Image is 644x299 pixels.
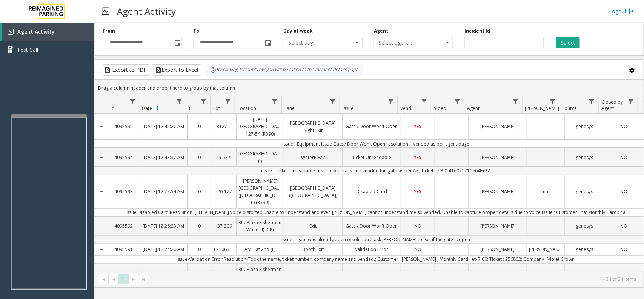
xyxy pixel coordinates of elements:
a: NO [401,220,434,231]
label: To [193,28,199,34]
span: Toggle popup [173,37,181,48]
label: From [103,28,115,34]
a: YES [401,267,434,278]
a: [PERSON_NAME] [469,121,527,132]
a: NO [604,186,644,197]
a: Collapse Details [95,241,108,258]
td: Issue:Disabled Card Resolution: [PERSON_NAME] voice distorted unable to understand and even [PERS... [108,208,644,216]
a: Collapse Details [95,145,108,169]
a: [GEOGRAPHIC_DATA] Right Exit [284,118,342,136]
a: [GEOGRAPHIC_DATA] (I) [237,148,284,166]
a: 4095595 [108,121,140,132]
span: Id [111,105,115,112]
a: I20-177 [212,186,236,197]
a: 4095591 [108,244,140,255]
a: [PERSON_NAME] [469,267,527,278]
a: NO [604,121,644,132]
a: genesys [565,220,604,231]
a: [PERSON_NAME] [527,244,564,255]
img: pageIcon [102,2,109,20]
a: Validation Error [343,244,401,255]
a: 4095592 [108,220,140,231]
span: Date [142,105,152,112]
span: Select agent... [374,37,437,48]
button: Select [556,37,580,48]
a: H Filter Menu [198,96,209,107]
a: 4095593 [108,186,140,197]
a: [PERSON_NAME] [469,244,527,255]
a: [DATE] 12:26:23 AM [140,220,187,231]
a: [DATE] 12:23:47 AM [140,267,187,278]
a: 0 [188,152,212,163]
a: Date Filter Menu [174,96,184,107]
a: Issue Filter Menu [386,96,396,107]
span: Agent Activity [17,28,55,35]
a: NO [604,220,644,231]
span: NO [620,154,627,161]
a: Logout [609,7,635,15]
a: YES [401,152,434,163]
a: 4095594 [108,152,140,163]
span: Issue [343,105,354,112]
span: [PERSON_NAME] [525,105,559,112]
a: [DATE] 12:43:37 AM [140,152,187,163]
a: YES [401,121,434,132]
a: genesys [565,121,604,132]
span: H [189,105,192,112]
span: Page 1 [118,274,128,284]
a: [PERSON_NAME] [469,220,527,231]
span: Select day... [284,37,347,48]
a: 0 [188,244,212,255]
button: Export to PDF [103,64,150,76]
span: YES [414,270,422,276]
h3: Agent Activity [113,2,180,20]
td: issue - Ticket Unreadable res - took details and vended the gate as per AP; Ticket : 7.3014160217... [108,167,644,175]
a: [DATE] 12:45:27 AM [140,121,187,132]
span: Lot [213,105,220,112]
a: I9-537 [212,152,236,163]
span: YES [414,154,422,161]
a: na [527,186,564,197]
span: Sortable [155,105,161,112]
button: Export to Excel [152,64,201,76]
a: ESE [527,267,564,278]
span: Video [434,105,446,112]
a: Ticket Unreadable [343,267,401,278]
a: 0 [188,267,212,278]
a: Location Filter Menu [270,96,280,107]
a: [PERSON_NAME] [469,152,527,163]
label: Incident Id [464,28,490,34]
a: Disabled Card [343,186,401,197]
a: Booth Exit [284,244,342,255]
span: NO [414,223,421,229]
label: Agent [374,28,388,34]
a: Vend Filter Menu [419,96,429,107]
a: [DATE] [GEOGRAPHIC_DATA] 127-54 (R390) [237,114,284,139]
a: L21063800 [212,244,236,255]
a: genesys [565,244,604,255]
span: YES [414,188,422,195]
a: 0 [188,121,212,132]
span: Agent [467,105,480,112]
span: NO [620,246,627,253]
a: Exit [284,267,342,278]
td: Issue-Validation Error Resolution-Took the name, ticket number, company name and vended.; Custome... [108,255,644,263]
a: R127-1 [212,121,236,132]
span: Lane [284,105,295,112]
a: Parker Filter Menu [547,96,558,107]
a: [GEOGRAPHIC_DATA] ([GEOGRAPHIC_DATA]) [284,183,342,201]
span: Source [562,105,577,112]
span: NO [620,188,627,195]
a: WaterP EX2 [284,152,342,163]
span: YES [414,123,422,130]
a: genesys [565,267,604,278]
a: YES [401,186,434,197]
a: Agent Activity [2,23,94,41]
div: By clicking Incident row you will be taken to the incident details page. [206,64,363,76]
td: Issue - Equipment Issue Gate / Door Won't Open resolution :- vended as per agent page [108,140,644,148]
a: [DATE] 12:24:26 AM [140,244,187,255]
span: Location [238,105,256,112]
span: Vend [401,105,412,112]
a: 4095590 [108,267,140,278]
a: I37-309 [212,220,236,231]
